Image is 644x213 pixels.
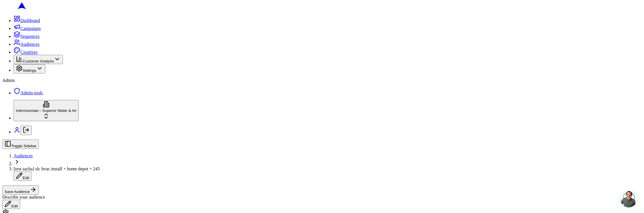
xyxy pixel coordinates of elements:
a: Admin tools [14,90,43,95]
span: Creatives [20,50,37,55]
span: [test sacha] slc hvac install + home depot = 245 [14,166,100,171]
a: Campaigns [14,26,41,31]
span: Intermountain - Superior Water & Air [16,108,76,113]
button: Intermountain - Superior Water & Air [14,100,79,121]
nav: breadcrumb [2,153,642,181]
a: Open chat [620,190,637,207]
span: Settings [23,68,36,73]
button: Settings [14,64,45,73]
a: Audiences [14,42,40,47]
a: Audiences [14,153,33,158]
span: Audiences [20,42,40,47]
button: Edit [2,200,20,209]
button: Customer Analysis [14,55,63,64]
button: Log out [20,126,32,135]
div: Admin [2,78,642,83]
span: Edit [11,204,18,208]
span: Sequences [20,34,40,39]
a: Dashboard [14,18,40,23]
a: Creatives [14,50,37,55]
button: Edit [14,171,31,181]
span: Campaigns [20,26,41,31]
button: Save Audience [2,185,39,195]
span: Admin tools [20,90,43,95]
span: Edit [23,176,29,180]
span: Describe your audience [2,195,45,199]
a: Sequences [14,34,40,39]
span: Customer Analysis [23,59,54,63]
span: Toggle Sidebar [11,144,37,148]
button: Toggle Sidebar [2,140,39,149]
span: Dashboard [20,18,40,23]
